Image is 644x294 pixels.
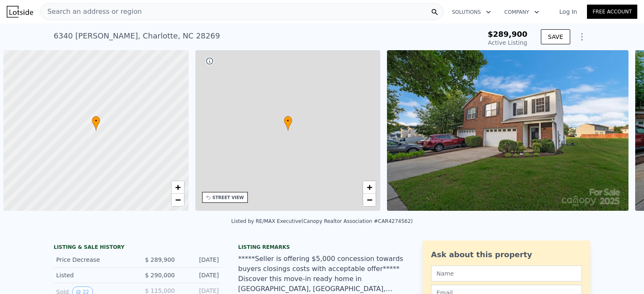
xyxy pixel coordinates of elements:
img: Sale: 141860712 Parcel: 74367206 [387,50,628,211]
span: • [284,117,292,125]
div: Price Decrease [56,256,131,264]
div: STREET VIEW [213,194,244,201]
div: [DATE] [182,256,219,264]
div: 6340 [PERSON_NAME] , Charlotte , NC 28269 [54,30,220,42]
div: Listed [56,271,131,279]
span: $289,900 [488,30,527,38]
a: Zoom out [171,194,184,206]
div: • [284,116,292,130]
button: Company [498,5,546,20]
a: Zoom in [171,181,184,194]
div: LISTING & SALE HISTORY [54,244,221,252]
div: [DATE] [182,271,219,279]
a: Free Account [587,5,637,19]
span: $ 289,900 [145,256,175,263]
input: Name [431,266,582,281]
span: − [367,194,372,205]
span: − [175,194,180,205]
span: + [367,182,372,192]
div: Ask about this property [431,249,582,261]
button: Show Options [574,28,590,45]
div: Listed by RE/MAX Executive (Canopy Realtor Association #CAR4274562) [231,218,413,224]
span: + [175,182,180,192]
span: Search an address or region [41,7,142,17]
span: $ 290,000 [145,272,175,279]
span: Active Listing [488,39,527,46]
div: • [92,116,100,130]
a: Zoom out [363,194,376,206]
img: Lotside [7,6,33,18]
button: SAVE [541,29,570,44]
div: Listing remarks [238,244,406,251]
a: Zoom in [363,181,376,194]
button: Solutions [445,5,498,20]
span: $ 115,000 [145,287,175,294]
span: • [92,117,100,125]
a: Log In [549,8,587,16]
div: *****Seller is offering $5,000 concession towards buyers closings costs with acceptable offer****... [238,254,406,294]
